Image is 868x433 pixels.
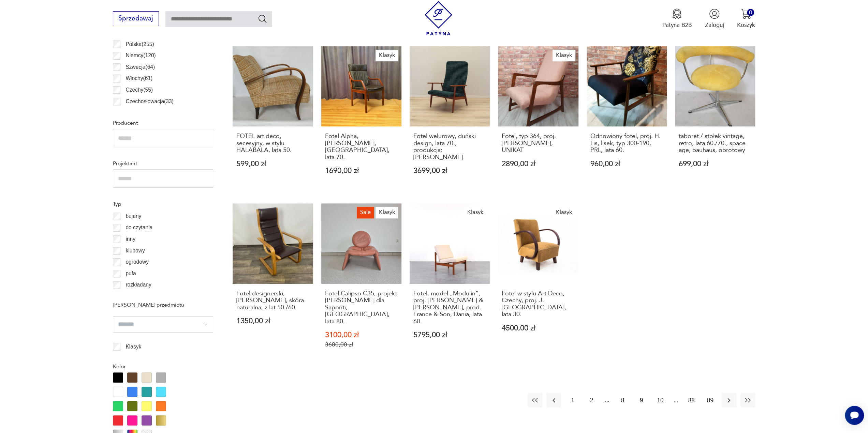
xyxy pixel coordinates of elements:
p: Zaloguj [705,21,724,29]
p: Czechy ( 55 ) [126,86,153,94]
p: 3100,00 zł [325,331,398,339]
img: Ikona koszyka [741,9,751,19]
h3: Fotel Calipso C35, projekt [PERSON_NAME] dla Saporiti, [GEOGRAPHIC_DATA], lata 80. [325,290,398,325]
h3: FOTEL art deco, secesyjny, w stylu HALABALA, lata 50. [236,133,309,154]
a: Fotel designerski, Yngve Ekstrom, skóra naturalna, z lat 50./60.Fotel designerski, [PERSON_NAME],... [233,203,313,364]
p: ogrodowy [126,258,149,266]
h3: Fotel, model „Modulin”, proj. [PERSON_NAME] & [PERSON_NAME], prod. France & Son, Dania, lata 60. [413,290,486,325]
button: Sprzedawaj [113,11,159,26]
a: Sprzedawaj [113,16,159,22]
p: Projektant [113,159,213,168]
a: FOTEL art deco, secesyjny, w stylu HALABALA, lata 50.FOTEL art deco, secesyjny, w stylu HALABALA,... [233,46,313,190]
div: 0 [747,9,754,16]
a: KlasykFotel Alpha, Walter Knoll, Niemcy, lata 70.Fotel Alpha, [PERSON_NAME], [GEOGRAPHIC_DATA], l... [321,46,401,190]
p: Szwecja ( 64 ) [126,63,155,72]
p: Patyna B2B [662,21,692,29]
button: 10 [653,393,667,407]
h3: Odnowiony fotel, proj. H. Lis, lisek, typ 300-190, PRL, lata 60. [590,133,663,154]
p: inny [126,235,135,244]
h3: taboret / stołek vintage, retro, lata 60./70., space age, bauhaus, obrotowy [679,133,752,154]
p: bujany [126,212,141,221]
h3: Fotel w stylu Art Deco, Czechy, proj. J. [GEOGRAPHIC_DATA], lata 30. [502,290,575,318]
p: [PERSON_NAME] przedmiotu [113,300,213,309]
p: Norwegia ( 26 ) [126,108,158,117]
p: 1350,00 zł [236,318,309,325]
p: pufa [126,269,136,278]
iframe: Smartsupp widget button [845,406,864,425]
a: KlasykFotel w stylu Art Deco, Czechy, proj. J. Halabala, lata 30.Fotel w stylu Art Deco, Czechy, ... [498,203,578,364]
img: Ikona medalu [672,9,682,19]
p: Polska ( 255 ) [126,40,154,49]
a: Fotel welurowy, duński design, lata 70., produkcja: DaniaFotel welurowy, duński design, lata 70.,... [410,46,490,190]
a: Odnowiony fotel, proj. H. Lis, lisek, typ 300-190, PRL, lata 60.Odnowiony fotel, proj. H. Lis, li... [587,46,667,190]
h3: Fotel welurowy, duński design, lata 70., produkcja: [PERSON_NAME] [413,133,486,161]
h3: Fotel Alpha, [PERSON_NAME], [GEOGRAPHIC_DATA], lata 70. [325,133,398,161]
p: Koszyk [737,21,755,29]
p: 4500,00 zł [502,325,575,332]
p: Czechosłowacja ( 33 ) [126,97,173,106]
button: 0Koszyk [737,9,755,29]
p: 5795,00 zł [413,331,486,339]
img: Ikonka użytkownika [709,9,720,19]
p: 599,00 zł [236,160,309,168]
a: KlasykFotel, model „Modulin”, proj. Ole Gjerløv Knudsen & Torben Lind, prod. France & Son, Dania,... [410,203,490,364]
p: klubowy [126,246,145,255]
p: Włochy ( 61 ) [126,74,152,83]
p: Typ [113,200,213,208]
p: 960,00 zł [590,160,663,168]
button: 2 [584,393,599,407]
p: 2890,00 zł [502,160,575,168]
button: 9 [634,393,649,407]
button: 8 [615,393,630,407]
p: do czytania [126,223,152,232]
img: Patyna - sklep z meblami i dekoracjami vintage [421,1,456,35]
p: 699,00 zł [679,160,752,168]
a: taboret / stołek vintage, retro, lata 60./70., space age, bauhaus, obrotowytaboret / stołek vinta... [675,46,755,190]
p: Klasyk [126,342,141,351]
button: 1 [565,393,580,407]
p: 3680,00 zł [325,341,398,348]
button: 89 [703,393,718,407]
a: KlasykFotel, typ 364, proj. Barbara Fenrych-Węcławska, UNIKATFotel, typ 364, proj. [PERSON_NAME],... [498,46,578,190]
button: Zaloguj [705,9,724,29]
h3: Fotel designerski, [PERSON_NAME], skóra naturalna, z lat 50./60. [236,290,309,311]
h3: Fotel, typ 364, proj. [PERSON_NAME], UNIKAT [502,133,575,154]
button: Patyna B2B [662,9,692,29]
p: Niemcy ( 120 ) [126,51,156,60]
p: 1690,00 zł [325,167,398,174]
a: SaleKlasykFotel Calipso C35, projekt Vittorio Introini dla Saporiti, Włochy, lata 80.Fotel Calips... [321,203,401,364]
a: Ikona medaluPatyna B2B [662,9,692,29]
button: Szukaj [258,14,267,24]
p: Kolor [113,362,213,371]
p: 3699,00 zł [413,167,486,174]
p: Producent [113,119,213,127]
p: rozkładany [126,280,151,289]
button: 88 [684,393,698,407]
